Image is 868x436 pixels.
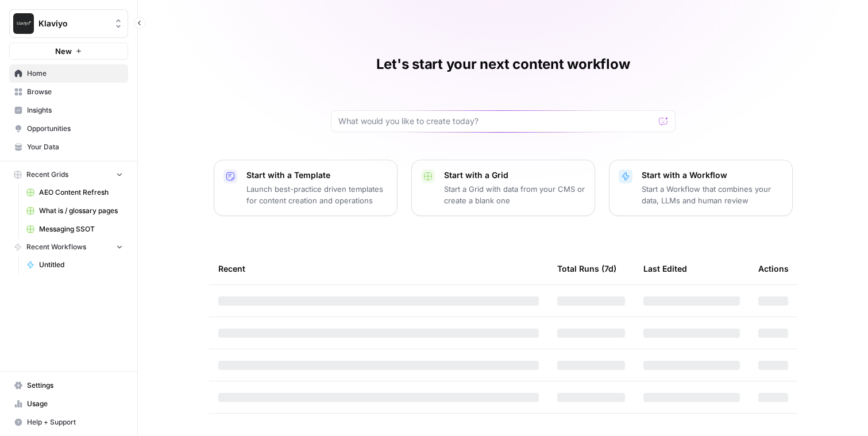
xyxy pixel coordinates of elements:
img: Klaviyo Logo [13,13,34,34]
span: Home [27,68,123,79]
span: What is / glossary pages [39,206,123,216]
button: New [9,43,128,60]
a: Untitled [21,256,128,274]
button: Start with a GridStart a Grid with data from your CMS or create a blank one [411,160,595,216]
span: Your Data [27,142,123,152]
div: Recent [218,253,539,284]
span: Usage [27,399,123,409]
button: Recent Workflows [9,238,128,256]
input: What would you like to create today? [338,115,654,127]
span: Recent Grids [26,169,68,180]
a: AEO Content Refresh [21,183,128,202]
span: Recent Workflows [26,242,86,252]
p: Launch best-practice driven templates for content creation and operations [246,183,388,206]
p: Start with a Workflow [642,169,783,181]
p: Start a Grid with data from your CMS or create a blank one [444,183,585,206]
button: Workspace: Klaviyo [9,9,128,38]
a: Usage [9,395,128,413]
p: Start with a Template [246,169,388,181]
a: Settings [9,376,128,395]
button: Start with a TemplateLaunch best-practice driven templates for content creation and operations [214,160,398,216]
button: Recent Grids [9,166,128,183]
span: New [55,45,72,57]
div: Last Edited [643,253,687,284]
h1: Let's start your next content workflow [376,55,630,74]
div: Actions [758,253,789,284]
span: Klaviyo [38,18,108,29]
button: Start with a WorkflowStart a Workflow that combines your data, LLMs and human review [609,160,793,216]
span: Untitled [39,260,123,270]
a: Messaging SSOT [21,220,128,238]
a: What is / glossary pages [21,202,128,220]
span: AEO Content Refresh [39,187,123,198]
span: Messaging SSOT [39,224,123,234]
a: Insights [9,101,128,119]
p: Start with a Grid [444,169,585,181]
span: Help + Support [27,417,123,427]
span: Opportunities [27,124,123,134]
a: Home [9,64,128,83]
div: Total Runs (7d) [557,253,616,284]
a: Opportunities [9,119,128,138]
span: Insights [27,105,123,115]
p: Start a Workflow that combines your data, LLMs and human review [642,183,783,206]
a: Your Data [9,138,128,156]
a: Browse [9,83,128,101]
span: Settings [27,380,123,391]
span: Browse [27,87,123,97]
button: Help + Support [9,413,128,431]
